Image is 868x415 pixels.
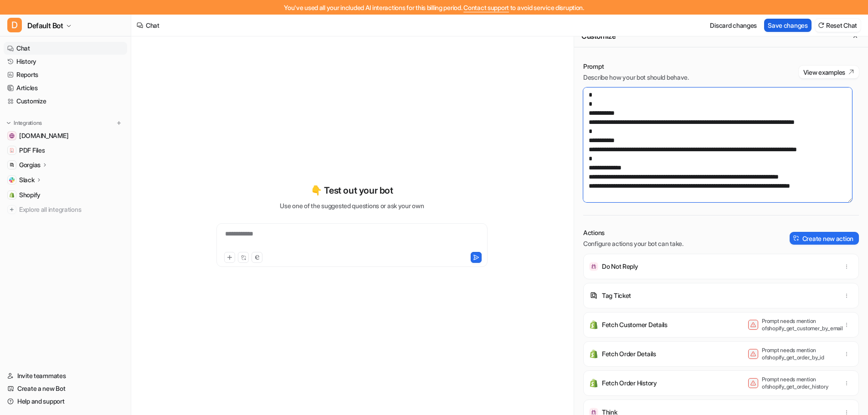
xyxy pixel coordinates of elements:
button: View examples [799,66,859,78]
p: Prompt needs mention of shopify_get_order_history [762,376,835,390]
a: help.years.com[DOMAIN_NAME] [4,129,127,142]
p: Do Not Reply [602,262,638,271]
a: Reports [4,68,127,81]
a: PDF FilesPDF Files [4,144,127,157]
p: Gorgias [19,160,41,169]
p: Use one of the suggested questions or ask your own [280,201,424,210]
img: explore all integrations [7,205,16,214]
button: Integrations [4,118,45,128]
a: Create a new Bot [4,382,127,395]
button: Save changes [764,19,812,32]
span: D [7,18,22,32]
a: Invite teammates [4,369,127,382]
span: Default Bot [27,19,63,32]
img: menu_add.svg [116,120,122,126]
span: Explore all integrations [19,202,123,217]
p: Fetch Order History [602,379,657,388]
img: Shopify [9,192,15,198]
div: Chat [146,20,159,30]
img: Slack [9,177,15,183]
img: Tag Ticket icon [589,291,598,300]
img: create-action-icon.svg [793,235,800,241]
button: Create new action [790,232,859,245]
p: Fetch Order Details [602,349,656,359]
span: Contact support [463,4,509,11]
a: Articles [4,82,127,94]
img: PDF Files [9,148,15,153]
p: Fetch Customer Details [602,320,668,329]
p: Tag Ticket [602,291,631,300]
button: Discard changes [706,19,760,32]
a: ShopifyShopify [4,189,127,201]
img: Gorgias [9,162,15,168]
p: Describe how your bot should behave. [583,73,689,82]
a: Customize [4,95,127,108]
button: Reset Chat [815,19,861,32]
p: Slack [19,175,35,184]
a: History [4,55,127,68]
img: reset [818,22,824,29]
img: Fetch Order History icon [589,379,598,388]
p: Actions [583,228,683,237]
p: Prompt needs mention of shopify_get_order_by_id [762,347,835,361]
img: Fetch Order Details icon [589,349,598,359]
p: Prompt [583,62,689,71]
p: Prompt needs mention of shopify_get_customer_by_email [762,318,835,332]
img: help.years.com [9,133,15,138]
img: Do Not Reply icon [589,262,598,271]
a: Chat [4,42,127,55]
p: Configure actions your bot can take. [583,239,683,248]
img: expand menu [5,120,12,126]
p: 👇 Test out your bot [311,184,393,197]
img: Fetch Customer Details icon [589,320,598,329]
p: Integrations [14,119,42,127]
span: [DOMAIN_NAME] [19,131,68,140]
span: PDF Files [19,146,45,155]
a: Explore all integrations [4,203,127,216]
span: Shopify [19,190,41,200]
a: Help and support [4,395,127,408]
